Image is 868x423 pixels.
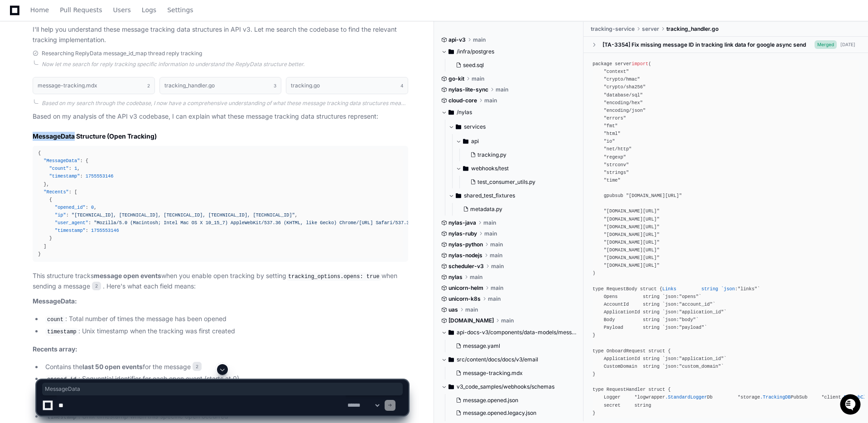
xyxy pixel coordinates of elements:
[30,7,49,13] span: Home
[448,120,577,134] button: services
[448,230,477,237] span: nylas-ruby
[49,236,52,241] span: }
[448,327,454,338] svg: Directory
[448,46,454,57] svg: Directory
[33,132,408,141] h2: MessageData Structure (Open Tracking)
[33,271,408,292] p: This structure tracks when you enable open tracking by setting when sending a message . Here's wh...
[464,192,515,199] span: shared_test_fixtures
[38,251,41,257] span: }
[43,158,80,163] span: "MessageData"
[88,220,91,226] span: :
[448,219,476,226] span: nylas-java
[33,77,155,94] button: message-tracking.mdx2
[457,48,494,55] span: /infra/postgres
[45,328,78,336] code: timestamp
[55,212,66,218] span: "ip"
[91,205,94,210] span: 0
[484,230,497,237] span: main
[463,62,484,69] span: seed.sql
[456,134,577,149] button: api
[286,273,381,281] code: tracking_options.opens: true
[448,97,477,104] span: cloud-core
[441,44,577,59] button: /infra/postgres
[164,83,215,88] h1: tracking_handler.go
[69,189,72,195] span: :
[463,136,468,147] svg: Directory
[448,75,464,82] span: go-kit
[74,166,77,171] span: 1
[441,325,577,340] button: api-docs-v3/components/data-models/messages
[33,111,408,122] p: Based on my analysis of the API v3 codebase, I can explain what these message tracking data struc...
[291,83,320,88] h1: tracking.go
[38,83,97,88] h1: message-tracking.mdx
[456,121,461,132] svg: Directory
[448,274,463,281] span: nylas
[31,67,149,77] div: Start new chat
[488,295,501,303] span: main
[42,61,408,68] div: Now let me search for reply tracking specific information to understand the ReplyData structure b...
[45,385,400,393] span: MessageData
[113,7,131,13] span: Users
[55,228,86,233] span: "timestamp"
[467,149,571,161] button: tracking.py
[662,286,735,292] span: Links string `json
[456,190,461,201] svg: Directory
[467,176,571,188] button: test_consumer_utils.py
[448,36,466,43] span: api-v3
[457,356,538,363] span: src/content/docs/docs/v3/email
[74,189,77,195] span: [
[80,158,82,163] span: :
[484,97,497,104] span: main
[456,161,577,176] button: webhooks/test
[49,166,69,171] span: "count"
[491,284,503,292] span: main
[92,282,101,291] span: 2
[441,352,577,367] button: src/content/docs/docs/v3/email
[400,82,403,89] span: 4
[94,220,415,226] span: "Mozilla/5.0 (Macintosh; Intel Mac OS X 10_15_7) AppleWebKit/537.36 (KHTML, like Gecko) Chrome/[U...
[154,70,165,81] button: Start new chat
[80,173,82,179] span: :
[642,25,659,33] span: server
[45,316,65,324] code: count
[38,150,41,156] span: {
[470,274,482,281] span: main
[490,241,503,248] span: main
[72,212,295,218] span: "[TECHNICAL_ID], [TECHNICAL_ID], [TECHNICAL_ID], [TECHNICAL_ID], [TECHNICAL_ID]"
[473,36,486,43] span: main
[471,138,479,145] span: api
[86,205,88,210] span: :
[457,329,577,336] span: api-docs-v3/components/data-models/messages
[274,82,276,89] span: 3
[86,158,88,163] span: {
[603,41,806,48] div: [TA-3354] Fix missing message ID in tracking link data for google async send
[448,354,454,365] svg: Directory
[42,100,408,107] div: Based on my search through the codebase, I now have a comprehensive understanding of what these m...
[448,317,494,324] span: [DOMAIN_NAME]
[666,25,719,33] span: tracking_handler.go
[501,317,514,324] span: main
[43,189,68,195] span: "Recents"
[448,107,454,118] svg: Directory
[69,166,72,171] span: :
[463,342,500,350] span: message.yaml
[47,182,49,187] span: ,
[483,219,496,226] span: main
[441,105,577,120] button: /nylas
[147,82,150,89] span: 2
[49,173,80,179] span: "timestamp"
[839,393,863,418] iframe: Open customer support
[159,77,282,94] button: tracking_handler.go3
[43,326,408,337] li: : Unix timestamp when the tracking was first created
[470,206,502,213] span: metadata.py
[632,61,648,67] span: import
[286,77,408,94] button: tracking.go4
[86,228,88,233] span: :
[448,188,577,203] button: shared_test_fixtures
[448,252,482,259] span: nylas-nodejs
[43,314,408,325] li: : Total number of times the message has been opened
[452,59,571,72] button: seed.sql
[55,205,86,210] span: "opened_id"
[9,67,25,84] img: 1736555170064-99ba0984-63c1-480f-8ee9-699278ef63ed
[43,244,46,249] span: ]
